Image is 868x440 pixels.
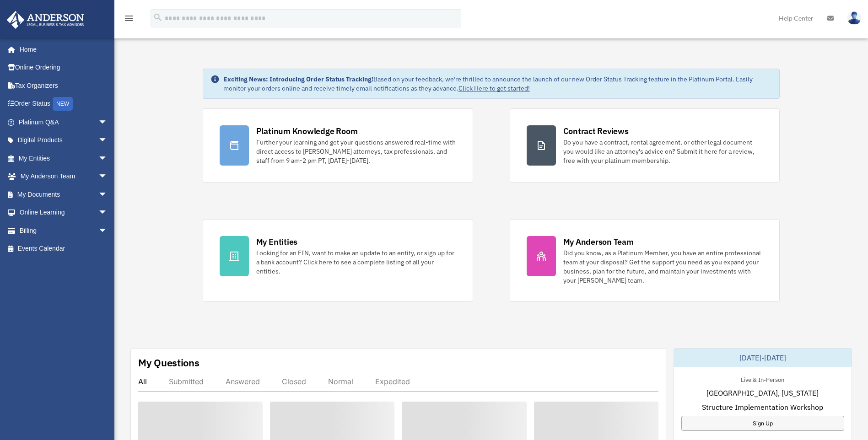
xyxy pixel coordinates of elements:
a: Billingarrow_drop_down [6,221,121,240]
span: [GEOGRAPHIC_DATA], [US_STATE] [706,387,819,398]
a: My Entities Looking for an EIN, want to make an update to an entity, or sign up for a bank accoun... [203,219,473,302]
div: My Questions [138,356,199,370]
div: NEW [53,97,73,111]
span: arrow_drop_down [98,149,117,168]
span: arrow_drop_down [98,131,117,150]
span: arrow_drop_down [98,221,117,240]
div: Normal [328,377,353,386]
img: User Pic [847,11,861,25]
div: Contract Reviews [563,125,629,137]
a: Click Here to get started! [458,84,530,92]
a: Contract Reviews Do you have a contract, rental agreement, or other legal document you would like... [510,108,780,182]
i: menu [124,13,135,24]
div: My Anderson Team [563,236,634,247]
a: Platinum Knowledge Room Further your learning and get your questions answered real-time with dire... [203,108,473,182]
a: Order StatusNEW [6,95,121,113]
a: My Entitiesarrow_drop_down [6,149,121,167]
div: Live & In-Person [733,374,792,384]
div: Closed [282,377,306,386]
div: Further your learning and get your questions answered real-time with direct access to [PERSON_NAM... [256,138,456,165]
span: arrow_drop_down [98,204,117,222]
div: [DATE]-[DATE] [674,349,852,367]
div: All [138,377,147,386]
a: Digital Productsarrow_drop_down [6,131,121,150]
strong: Exciting News: Introducing Order Status Tracking! [223,75,373,83]
a: Platinum Q&Aarrow_drop_down [6,113,121,131]
div: Do you have a contract, rental agreement, or other legal document you would like an attorney's ad... [563,138,763,165]
a: Sign Up [681,416,844,431]
img: Anderson Advisors Platinum Portal [4,11,87,29]
div: My Entities [256,236,297,247]
span: arrow_drop_down [98,185,117,204]
a: Tax Organizers [6,76,121,95]
a: My Anderson Team Did you know, as a Platinum Member, you have an entire professional team at your... [510,219,780,302]
div: Looking for an EIN, want to make an update to an entity, or sign up for a bank account? Click her... [256,248,456,276]
a: Online Ordering [6,59,121,77]
div: Based on your feedback, we're thrilled to announce the launch of our new Order Status Tracking fe... [223,75,772,93]
div: Did you know, as a Platinum Member, you have an entire professional team at your disposal? Get th... [563,248,763,285]
i: search [153,12,163,22]
a: My Anderson Teamarrow_drop_down [6,167,121,186]
div: Answered [226,377,260,386]
a: Online Learningarrow_drop_down [6,204,121,222]
div: Submitted [169,377,204,386]
a: menu [124,16,135,24]
span: Structure Implementation Workshop [702,402,823,413]
div: Expedited [375,377,410,386]
span: arrow_drop_down [98,167,117,186]
a: Home [6,40,117,59]
a: My Documentsarrow_drop_down [6,185,121,204]
span: arrow_drop_down [98,113,117,132]
div: Platinum Knowledge Room [256,125,358,137]
a: Events Calendar [6,240,121,258]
